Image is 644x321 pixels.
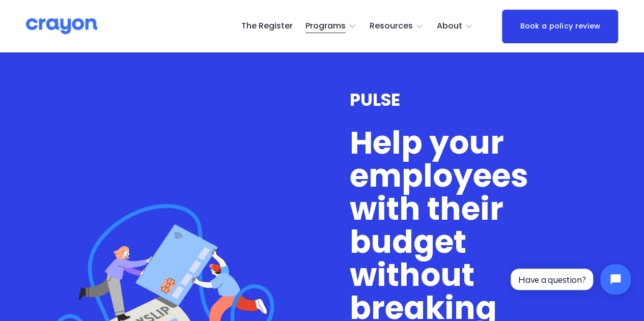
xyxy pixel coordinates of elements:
[26,17,97,35] img: Crayon
[437,19,462,34] span: About
[305,18,357,35] a: folder dropdown
[241,18,292,35] a: The Register
[305,19,346,34] span: Programs
[437,18,473,35] a: folder dropdown
[350,90,594,110] h3: PULSE
[502,255,639,303] iframe: Tidio Chat
[370,18,424,35] a: folder dropdown
[370,19,413,34] span: Resources
[502,10,618,43] a: Book a policy review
